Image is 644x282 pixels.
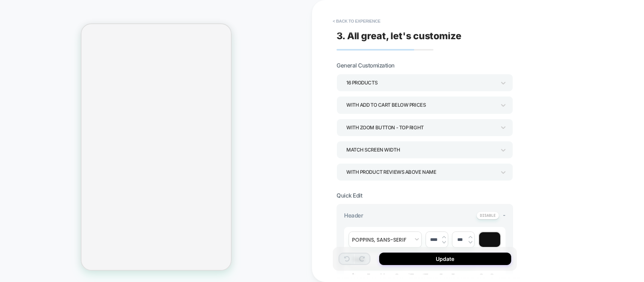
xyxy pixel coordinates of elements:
[344,212,363,219] span: Header
[329,15,384,27] button: < Back to experience
[346,145,496,155] div: Match Screen Width
[337,30,461,41] span: 3. All great, let's customize
[346,78,496,88] div: 16 Products
[442,241,446,244] img: down
[337,62,395,69] span: General Customization
[442,236,446,239] img: up
[346,167,496,177] div: With Product Reviews Above Name
[346,123,496,133] div: With Zoom Button - Top Right
[349,232,421,247] span: font
[346,100,496,110] div: With add to cart below prices
[337,192,362,199] span: Quick Edit
[379,253,511,265] button: Update
[469,236,472,239] img: up
[503,211,506,219] span: -
[469,241,472,244] img: down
